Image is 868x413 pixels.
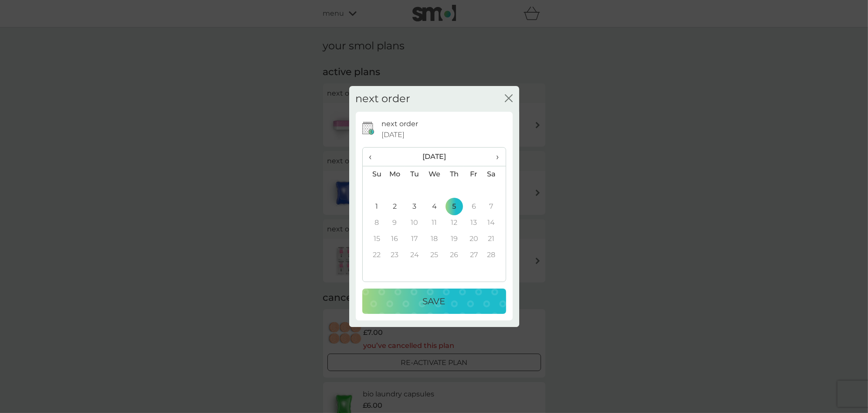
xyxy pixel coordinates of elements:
td: 15 [363,231,385,247]
td: 26 [444,247,464,263]
td: 8 [363,215,385,231]
td: 16 [385,231,405,247]
th: [DATE] [385,148,484,166]
th: Th [444,166,464,182]
td: 14 [483,215,505,231]
button: Save [362,289,506,314]
span: ‹ [369,148,378,166]
span: [DATE] [381,129,405,141]
td: 24 [405,247,424,263]
td: 9 [385,215,405,231]
td: 21 [483,231,505,247]
td: 12 [444,215,464,231]
h2: next order [356,93,411,105]
td: 2 [385,199,405,215]
span: › [490,148,499,166]
td: 3 [405,199,424,215]
td: 27 [464,247,483,263]
th: We [424,166,444,182]
td: 13 [464,215,483,231]
td: 4 [424,199,444,215]
td: 1 [363,199,385,215]
td: 17 [405,231,424,247]
td: 23 [385,247,405,263]
td: 25 [424,247,444,263]
td: 5 [444,199,464,215]
th: Sa [483,166,505,182]
p: next order [381,118,418,130]
td: 19 [444,231,464,247]
td: 6 [464,199,483,215]
th: Fr [464,166,483,182]
button: close [505,94,513,103]
td: 18 [424,231,444,247]
td: 11 [424,215,444,231]
td: 10 [405,215,424,231]
th: Mo [385,166,405,182]
td: 22 [363,247,385,263]
th: Tu [405,166,424,182]
td: 20 [464,231,483,247]
p: Save [423,294,446,308]
th: Su [363,166,385,182]
td: 28 [483,247,505,263]
td: 7 [483,199,505,215]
